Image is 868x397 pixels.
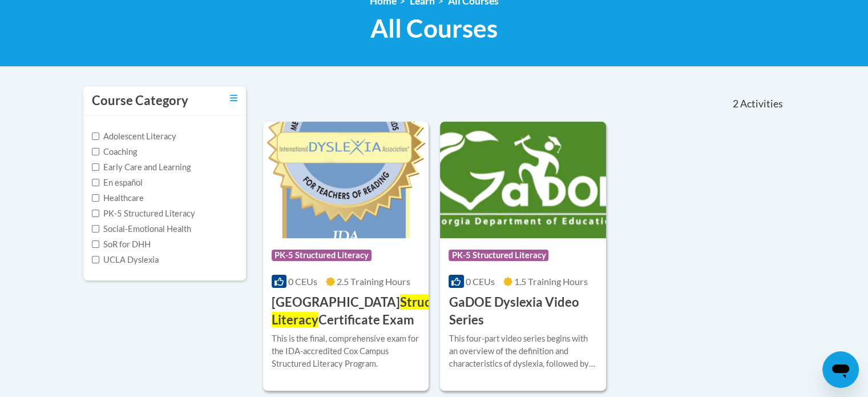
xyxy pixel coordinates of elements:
span: 2.5 Training Hours [337,276,410,287]
div: This four-part video series begins with an overview of the definition and characteristics of dysl... [449,332,597,370]
img: Course Logo [263,122,429,238]
h3: [GEOGRAPHIC_DATA] Certificate Exam [272,294,463,329]
input: Checkbox for Options [92,194,99,202]
label: Early Care and Learning [92,161,191,174]
a: Course LogoPK-5 Structured Literacy0 CEUs2.5 Training Hours [GEOGRAPHIC_DATA]Structured LiteracyC... [263,122,429,390]
label: UCLA Dyslexia [92,254,159,266]
a: Course LogoPK-5 Structured Literacy0 CEUs1.5 Training Hours GaDOE Dyslexia Video SeriesThis four-... [440,122,606,390]
input: Checkbox for Options [92,225,99,232]
input: Checkbox for Options [92,179,99,186]
input: Checkbox for Options [92,133,99,140]
input: Checkbox for Options [92,240,99,248]
label: Adolescent Literacy [92,130,176,143]
h3: Course Category [92,92,188,110]
span: Activities [740,98,783,110]
label: Coaching [92,146,137,158]
input: Checkbox for Options [92,163,99,171]
span: 0 CEUs [288,276,317,287]
span: 2 [732,98,738,110]
input: Checkbox for Options [92,210,99,217]
div: This is the final, comprehensive exam for the IDA-accredited Cox Campus Structured Literacy Program. [272,332,421,370]
img: Course Logo [440,122,606,238]
label: Healthcare [92,192,144,204]
label: En español [92,177,143,189]
span: PK-5 Structured Literacy [272,250,372,261]
a: Toggle collapse [230,92,237,105]
iframe: Button to launch messaging window [822,351,859,388]
input: Checkbox for Options [92,256,99,263]
label: SoR for DHH [92,238,151,251]
label: PK-5 Structured Literacy [92,207,195,220]
input: Checkbox for Options [92,148,99,155]
label: Social-Emotional Health [92,223,191,235]
span: 1.5 Training Hours [514,276,588,287]
span: PK-5 Structured Literacy [449,250,548,261]
span: 0 CEUs [466,276,495,287]
span: All Courses [370,13,498,43]
h3: GaDOE Dyslexia Video Series [449,294,597,329]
